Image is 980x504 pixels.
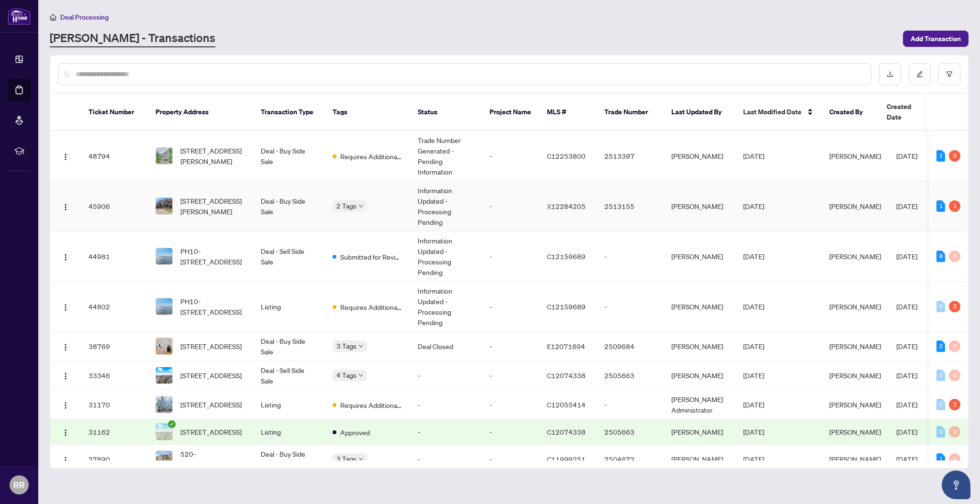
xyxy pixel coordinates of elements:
[949,251,960,262] div: 0
[482,282,539,332] td: -
[253,332,325,361] td: Deal - Buy Side Sale
[58,339,73,354] button: Logo
[336,200,356,211] span: 2 Tags
[879,94,946,131] th: Created Date
[903,31,969,47] button: Add Transaction
[597,390,664,419] td: -
[936,150,945,162] div: 1
[156,367,172,383] img: thumbnail-img
[410,131,482,181] td: Trade Number Generated - Pending Information
[81,332,148,361] td: 38769
[911,31,961,46] span: Add Transaction
[547,455,586,463] span: C11999251
[358,373,363,378] span: down
[829,455,881,463] span: [PERSON_NAME]
[949,150,960,162] div: 6
[597,332,664,361] td: 2509684
[81,282,148,332] td: 44802
[896,202,917,210] span: [DATE]
[81,445,148,474] td: 27890
[909,63,931,85] button: edit
[482,361,539,390] td: -
[180,370,242,381] span: [STREET_ADDRESS]
[936,399,945,410] div: 0
[896,455,917,463] span: [DATE]
[58,299,73,314] button: Logo
[482,181,539,231] td: -
[81,181,148,231] td: 45906
[340,302,402,312] span: Requires Additional Docs
[896,252,917,261] span: [DATE]
[62,153,69,161] img: Logo
[949,426,960,438] div: 0
[547,427,586,436] span: C12074338
[156,338,172,354] img: thumbnail-img
[664,231,735,282] td: [PERSON_NAME]
[482,445,539,474] td: -
[829,202,881,210] span: [PERSON_NAME]
[942,471,970,499] button: Open asap
[62,253,69,261] img: Logo
[58,148,73,164] button: Logo
[829,371,881,380] span: [PERSON_NAME]
[81,419,148,445] td: 31162
[743,107,802,117] span: Last Modified Date
[664,94,735,131] th: Last Updated By
[336,370,356,381] span: 4 Tags
[340,400,402,410] span: Requires Additional Docs
[597,181,664,231] td: 2513155
[597,445,664,474] td: 2504672
[938,63,960,85] button: filter
[896,371,917,380] span: [DATE]
[664,332,735,361] td: [PERSON_NAME]
[58,397,73,412] button: Logo
[410,390,482,419] td: -
[936,301,945,312] div: 0
[482,390,539,419] td: -
[180,296,245,317] span: PH10-[STREET_ADDRESS]
[597,131,664,181] td: 2513397
[410,94,482,131] th: Status
[340,151,402,162] span: Requires Additional Docs
[58,424,73,439] button: Logo
[949,453,960,465] div: 0
[735,94,822,131] th: Last Modified Date
[180,399,242,410] span: [STREET_ADDRESS]
[949,200,960,212] div: 1
[936,200,945,212] div: 1
[81,94,148,131] th: Ticket Number
[936,370,945,381] div: 0
[664,419,735,445] td: [PERSON_NAME]
[743,202,764,210] span: [DATE]
[62,456,69,464] img: Logo
[896,400,917,409] span: [DATE]
[358,204,363,208] span: down
[13,478,25,492] span: RR
[410,282,482,332] td: Information Updated - Processing Pending
[829,152,881,160] span: [PERSON_NAME]
[180,449,245,470] span: 520-[STREET_ADDRESS]
[81,390,148,419] td: 31170
[547,302,586,311] span: C12159689
[8,7,31,25] img: logo
[336,340,356,351] span: 3 Tags
[936,340,945,352] div: 2
[180,196,245,217] span: [STREET_ADDRESS][PERSON_NAME]
[410,181,482,231] td: Information Updated - Processing Pending
[949,399,960,410] div: 2
[664,361,735,390] td: [PERSON_NAME]
[50,14,56,21] span: home
[58,198,73,214] button: Logo
[180,341,242,351] span: [STREET_ADDRESS]
[597,419,664,445] td: 2505663
[482,419,539,445] td: -
[597,282,664,332] td: -
[829,427,881,436] span: [PERSON_NAME]
[253,231,325,282] td: Deal - Sell Side Sale
[482,94,539,131] th: Project Name
[410,231,482,282] td: Information Updated - Processing Pending
[949,340,960,352] div: 0
[168,420,176,428] span: check-circle
[340,252,402,262] span: Submitted for Review
[949,370,960,381] div: 0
